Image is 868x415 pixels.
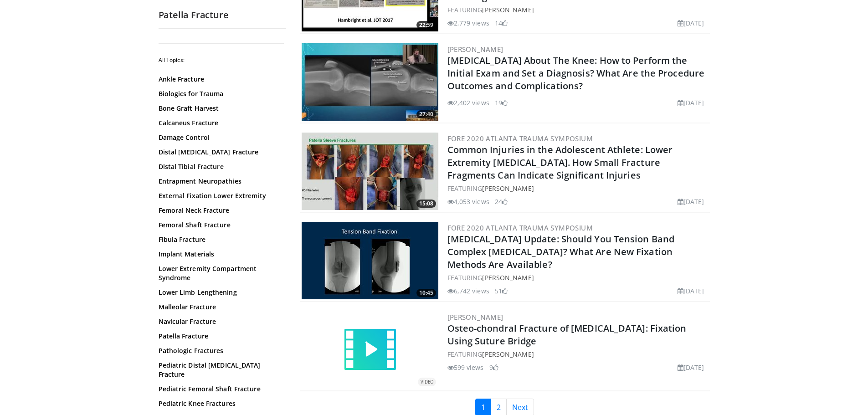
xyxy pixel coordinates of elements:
[159,332,282,341] a: Patella Fracture
[302,133,438,210] img: 7b1b4ae0-3a9d-4d3d-ac1e-ceeb9d713949.300x170_q85_crop-smart_upscale.jpg
[678,363,704,372] li: [DATE]
[302,43,438,121] a: 27:40
[447,143,673,181] a: Common Injuries in the Adolescent Athlete: Lower Extremity [MEDICAL_DATA]. How Small Fracture Fra...
[416,110,436,118] span: 27:40
[447,184,708,193] div: FEATURING
[482,273,534,282] a: [PERSON_NAME]
[159,361,282,379] a: Pediatric Distal [MEDICAL_DATA] Fracture
[302,222,438,299] a: 10:45
[678,18,704,28] li: [DATE]
[416,21,436,29] span: 22:59
[447,223,593,232] a: FORE 2020 Atlanta Trauma Symposium
[447,363,484,372] li: 599 views
[302,222,438,299] img: 56a543cb-3322-4fb9-8026-ab06c0089a06.300x170_q85_crop-smart_upscale.jpg
[159,317,282,326] a: Navicular Fracture
[159,302,282,312] a: Malleolar Fracture
[159,9,286,21] h2: Patella Fracture
[159,399,282,408] a: Pediatric Knee Fractures
[447,322,687,347] a: Osteo-chondral Fracture of [MEDICAL_DATA]: Fixation Using Suture Bridge
[416,200,436,208] span: 15:08
[482,5,534,14] a: [PERSON_NAME]
[159,75,282,84] a: Ankle Fracture
[447,197,489,206] li: 4,053 views
[159,162,282,171] a: Distal Tibial Fracture
[482,184,534,193] a: [PERSON_NAME]
[159,104,282,113] a: Bone Graft Harvest
[447,98,489,108] li: 2,402 views
[447,134,593,143] a: FORE 2020 Atlanta Trauma Symposium
[447,45,503,54] a: [PERSON_NAME]
[159,235,282,244] a: Fibula Fracture
[447,273,708,282] div: FEATURING
[447,233,675,271] a: [MEDICAL_DATA] Update: Should You Tension Band Complex [MEDICAL_DATA]? What Are New Fixation Meth...
[159,264,282,282] a: Lower Extremity Compartment Syndrome
[482,350,534,359] a: [PERSON_NAME]
[421,379,433,385] small: VIDEO
[159,346,282,355] a: Pathologic Fractures
[678,197,704,206] li: [DATE]
[159,133,282,142] a: Damage Control
[159,191,282,200] a: External Fixation Lower Extremity
[678,98,704,108] li: [DATE]
[302,133,438,210] a: 15:08
[495,98,508,108] li: 19
[159,118,282,128] a: Calcaneus Fracture
[447,5,708,15] div: FEATURING
[447,18,489,28] li: 2,779 views
[489,363,498,372] li: 9
[159,288,282,297] a: Lower Limb Lengthening
[159,148,282,157] a: Distal [MEDICAL_DATA] Fracture
[159,220,282,230] a: Femoral Shaft Fracture
[302,323,438,377] a: VIDEO
[447,286,489,296] li: 6,742 views
[159,56,284,64] h2: All Topics:
[159,89,282,98] a: Biologics for Trauma
[447,54,705,92] a: [MEDICAL_DATA] About The Knee: How to Perform the Initial Exam and Set a Diagnosis? What Are the ...
[495,197,508,206] li: 24
[495,286,508,296] li: 51
[495,18,508,28] li: 14
[302,43,438,121] img: 9d5bd359-ef92-47e7-9921-f0cfd8f7f1d4.300x170_q85_crop-smart_upscale.jpg
[447,313,503,322] a: [PERSON_NAME]
[159,206,282,215] a: Femoral Neck Fracture
[678,286,704,296] li: [DATE]
[159,177,282,186] a: Entrapment Neuropathies
[343,323,397,377] img: video.svg
[447,349,708,359] div: FEATURING
[159,250,282,259] a: Implant Materials
[416,289,436,297] span: 10:45
[159,384,282,394] a: Pediatric Femoral Shaft Fracture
